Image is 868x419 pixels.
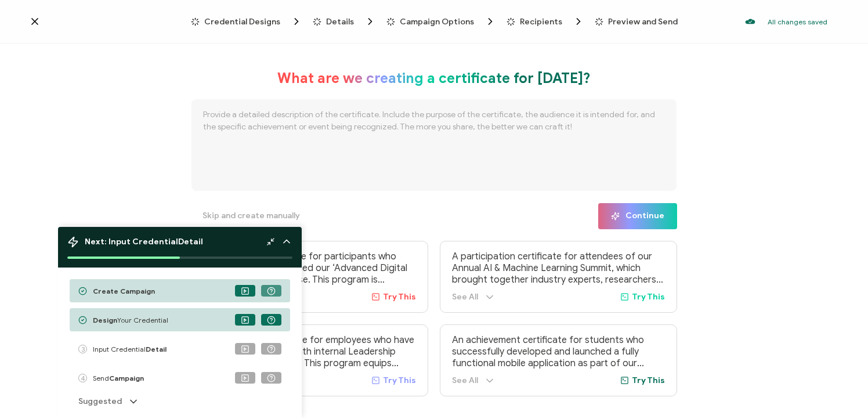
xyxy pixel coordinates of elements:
span: Send [93,374,144,382]
span: Credential Designs [191,16,302,27]
button: Skip and create manually [191,203,312,229]
span: Skip and create manually [202,212,300,220]
b: Create Campaign [93,287,155,295]
div: 3 [78,345,87,353]
span: Suggested [78,395,122,407]
span: Next: Input Credential [85,237,203,247]
span: Try This [632,375,665,385]
span: Details [313,16,376,27]
span: Try This [383,292,416,302]
button: Continue [598,203,677,229]
span: Your Credential [93,316,168,324]
div: 4 [78,374,87,382]
div: Breadcrumb [191,16,678,27]
span: Continue [611,212,664,221]
h1: What are we creating a certificate for [DATE]? [277,70,591,87]
span: Campaign Options [400,17,474,26]
span: Try This [383,375,416,385]
p: A completion certificate for participants who have successfully finished our ‘Advanced Digital Ma... [203,251,416,286]
span: Preview and Send [608,17,678,26]
b: Detail [178,237,203,247]
b: Detail [146,345,167,353]
span: Credential Designs [204,17,280,26]
span: Details [326,17,354,26]
p: A participation certificate for attendees of our Annual AI & Machine Learning Summit, which broug... [452,251,665,286]
span: Recipients [507,16,584,27]
span: Recipients [520,17,562,26]
p: All changes saved [768,17,827,26]
span: See All [452,375,478,385]
p: A recognition certificate for employees who have completed our six-month internal Leadership Deve... [203,334,416,369]
span: Preview and Send [595,17,678,26]
span: See All [452,292,478,302]
p: An achievement certificate for students who successfully developed and launched a fully functiona... [452,334,665,369]
span: Campaign Options [386,16,496,27]
b: Design [93,316,117,324]
iframe: Chat Widget [810,363,868,419]
b: Campaign [109,374,144,382]
span: Input Credential [93,345,167,353]
span: Try This [632,292,665,302]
